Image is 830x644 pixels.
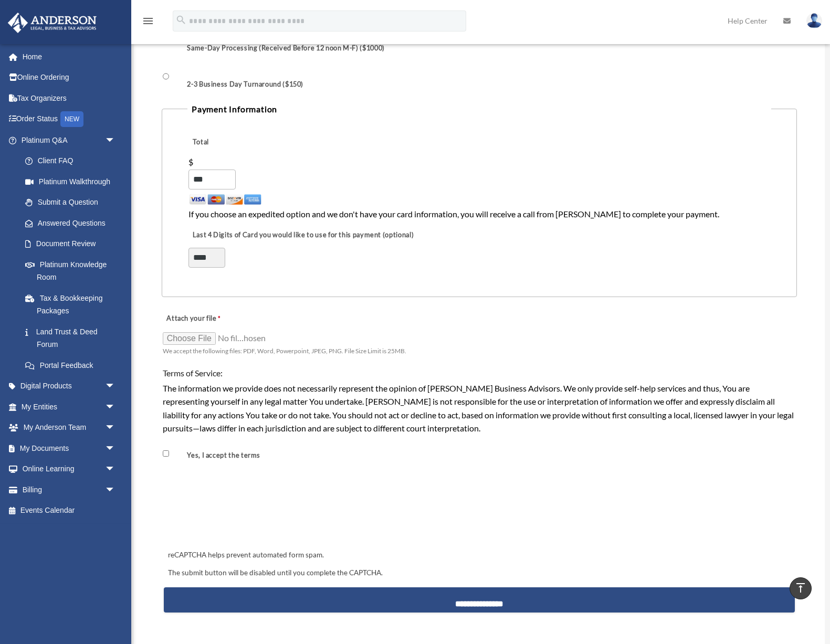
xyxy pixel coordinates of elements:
[15,171,131,192] a: Platinum Walkthrough
[7,109,131,130] a: Order StatusNEW
[60,111,83,127] div: NEW
[7,46,131,67] a: Home
[142,18,154,27] a: menu
[171,451,265,461] label: Yes, I accept the terms
[187,102,771,117] legend: Payment Information
[105,396,126,418] span: arrow_drop_down
[15,213,131,234] a: Answered Questions
[7,376,131,397] a: Digital Productsarrow_drop_down
[105,479,126,501] span: arrow_drop_down
[7,396,131,417] a: My Entitiesarrow_drop_down
[142,15,154,27] i: menu
[7,88,131,109] a: Tax Organizers
[163,382,796,435] div: The information we provide does not necessarily represent the opinion of [PERSON_NAME] Business A...
[15,234,126,255] a: Document Review
[163,347,406,355] span: We accept the following files: PDF, Word, Powerpoint, JPEG, PNG. File Size Limit is 25MB.
[105,459,126,480] span: arrow_drop_down
[164,567,795,579] div: The submit button will be disabled until you complete the CAPTCHA.
[165,487,324,527] iframe: reCAPTCHA
[15,151,131,172] a: Client FAQ
[188,157,195,167] div: $
[5,13,100,33] img: Anderson Advisors Platinum Portal
[15,321,131,355] a: Land Trust & Deed Forum
[806,13,822,28] img: User Pic
[794,582,807,594] i: vertical_align_top
[188,135,223,150] label: Total
[105,130,126,151] span: arrow_drop_down
[105,376,126,397] span: arrow_drop_down
[15,355,131,376] a: Portal Feedback
[188,228,416,243] label: Last 4 Digits of Card you would like to use for this payment (optional)
[15,288,131,321] a: Tax & Bookkeeping Packages
[15,192,131,213] a: Submit a Question
[171,43,389,53] label: Same-Day Processing (Received Before 12 noon M-F) ($1000)
[188,207,770,221] div: If you choose an expedited option and we don't have your card information, you will receive a cal...
[7,130,131,151] a: Platinum Q&Aarrow_drop_down
[7,67,131,88] a: Online Ordering
[163,367,796,379] h4: Terms of Service:
[105,438,126,459] span: arrow_drop_down
[7,479,131,500] a: Billingarrow_drop_down
[15,254,131,288] a: Platinum Knowledge Room
[171,79,308,89] label: 2-3 Business Day Turnaround ($150)
[7,500,131,521] a: Events Calendar
[7,459,131,480] a: Online Learningarrow_drop_down
[7,417,131,438] a: My Anderson Teamarrow_drop_down
[164,549,795,562] div: reCAPTCHA helps prevent automated form spam.
[7,438,131,459] a: My Documentsarrow_drop_down
[163,311,268,326] label: Attach your file
[105,417,126,439] span: arrow_drop_down
[790,577,812,599] a: vertical_align_top
[188,194,262,206] img: Accepted Cards
[175,14,187,26] i: search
